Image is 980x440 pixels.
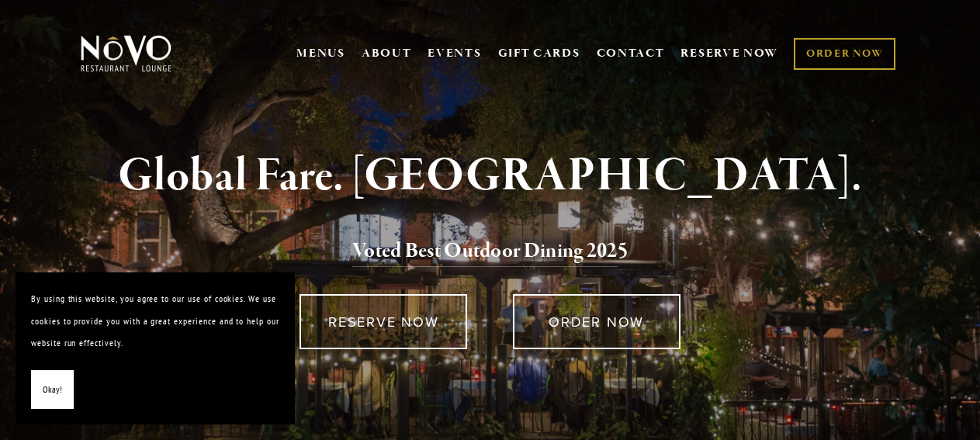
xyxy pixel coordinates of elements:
span: Okay! [43,379,62,401]
a: ORDER NOW [794,38,895,70]
img: Novo Restaurant &amp; Lounge [78,34,175,73]
p: By using this website, you agree to our use of cookies. We use cookies to provide you with a grea... [31,288,279,355]
a: MENUS [296,46,345,61]
a: EVENTS [428,46,481,61]
a: RESERVE NOW [680,39,778,68]
a: GIFT CARDS [498,39,580,68]
a: ABOUT [362,46,412,61]
button: Okay! [31,370,74,410]
h2: 5 [102,235,878,268]
section: Cookie banner [16,272,295,424]
a: RESERVE NOW [300,294,467,349]
a: Voted Best Outdoor Dining 202 [352,237,618,267]
strong: Global Fare. [GEOGRAPHIC_DATA]. [118,147,862,206]
a: ORDER NOW [513,294,680,349]
a: CONTACT [597,39,665,68]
